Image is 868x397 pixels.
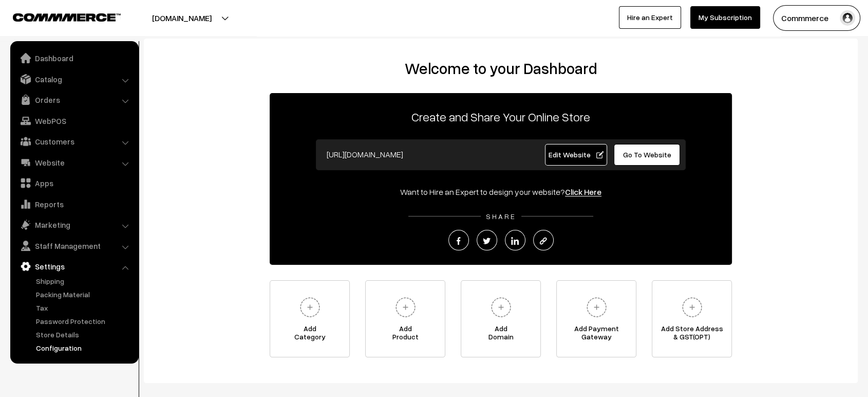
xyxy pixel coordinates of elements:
a: Packing Material [33,289,135,300]
span: Add Domain [461,324,540,345]
a: AddCategory [270,280,350,357]
a: Apps [13,174,135,192]
span: SHARE [481,212,521,221]
a: Password Protection [33,316,135,327]
span: Add Store Address & GST(OPT) [652,324,731,345]
img: plus.svg [296,293,324,321]
button: Commmerce [773,5,860,31]
a: AddDomain [461,280,541,357]
a: COMMMERCE [13,10,103,23]
img: plus.svg [678,293,706,321]
a: Customers [13,132,135,151]
a: Settings [13,257,135,276]
h2: Welcome to your Dashboard [154,59,847,78]
a: My Subscription [690,6,760,29]
a: Store Details [33,329,135,340]
a: Catalog [13,70,135,88]
a: Shipping [33,276,135,286]
a: Tax [33,302,135,313]
a: Configuration [33,342,135,353]
a: Hire an Expert [619,6,681,29]
a: AddProduct [365,280,445,357]
img: plus.svg [487,293,515,321]
a: Marketing [13,215,135,234]
img: plus.svg [582,293,611,321]
img: user [840,10,855,26]
span: Edit Website [549,150,603,159]
span: Add Product [366,324,445,345]
a: Reports [13,195,135,213]
a: Add Store Address& GST(OPT) [652,280,732,357]
a: Orders [13,91,135,109]
span: Add Category [270,324,349,345]
div: Want to Hire an Expert to design your website? [270,186,732,198]
a: WebPOS [13,112,135,130]
a: Add PaymentGateway [556,280,636,357]
a: Edit Website [545,144,608,166]
img: COMMMERCE [13,13,121,21]
span: Add Payment Gateway [557,324,636,345]
a: Dashboard [13,49,135,67]
p: Create and Share Your Online Store [270,107,732,126]
img: plus.svg [391,293,420,321]
a: Click Here [565,187,601,197]
a: Staff Management [13,237,135,255]
span: Go To Website [623,150,671,159]
button: [DOMAIN_NAME] [116,5,248,31]
a: Go To Website [614,144,680,166]
a: Website [13,153,135,172]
